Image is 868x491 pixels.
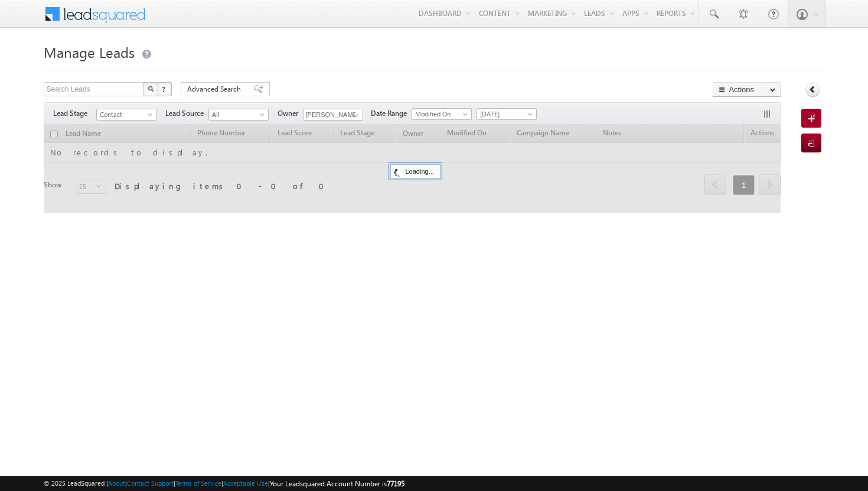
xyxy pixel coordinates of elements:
span: Owner [278,108,303,119]
a: Modified On [412,108,472,120]
a: [DATE] [477,108,537,120]
input: Type to Search [303,109,363,121]
span: All [209,109,265,120]
span: Contact [97,109,153,120]
img: Search [148,86,154,92]
span: Lead Stage [53,108,96,119]
div: Loading... [390,164,440,178]
span: ? [162,84,167,94]
a: About [108,479,125,487]
a: Acceptable Use [223,479,268,487]
span: Date Range [371,108,412,119]
a: Terms of Service [175,479,221,487]
button: ? [158,82,172,96]
span: Lead Source [165,108,208,119]
a: Contact Support [127,479,174,487]
span: © 2025 LeadSquared | | | | | [44,478,404,489]
span: [DATE] [477,109,533,119]
a: Contact [96,109,156,121]
button: Actions [713,82,781,97]
a: Show All Items [347,109,362,121]
span: Modified On [412,109,468,119]
span: 77195 [387,479,404,488]
a: All [208,109,269,121]
span: Manage Leads [44,43,135,61]
span: Your Leadsquared Account Number is [270,479,404,488]
span: Advanced Search [187,84,244,95]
